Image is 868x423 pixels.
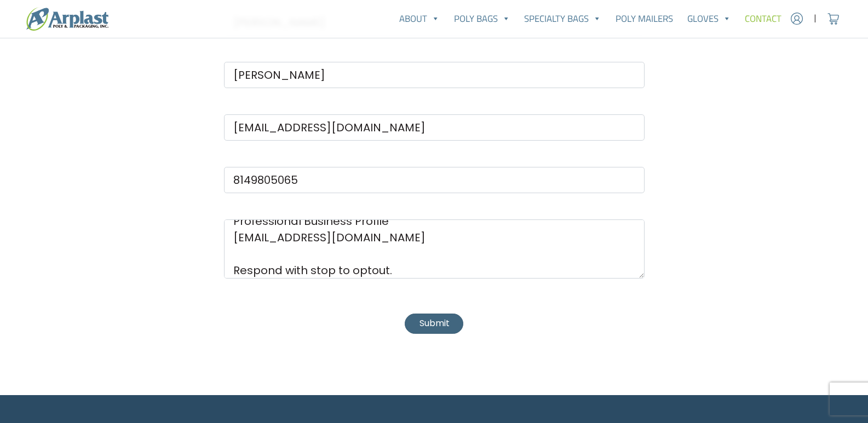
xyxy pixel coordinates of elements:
[224,114,645,141] input: Email
[518,8,609,30] a: Specialty Bags
[447,8,518,30] a: Poly Bags
[224,62,645,88] input: Last Name
[224,9,645,334] form: Contact form
[814,12,817,25] span: |
[608,8,680,30] a: Poly Mailers
[738,8,789,30] a: Contact
[405,314,463,334] button: Submit
[224,167,645,193] input: Phone
[26,7,108,31] img: logo
[680,8,738,30] a: Gloves
[392,8,447,30] a: About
